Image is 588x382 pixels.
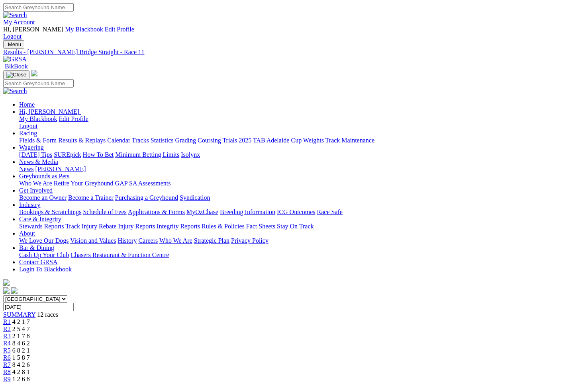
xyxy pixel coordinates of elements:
[19,244,54,251] a: Bar & Dining
[3,354,11,361] a: R6
[115,180,171,187] a: GAP SA Assessments
[3,3,74,12] input: Search
[3,40,24,49] button: Toggle navigation
[68,194,114,201] a: Become a Trainer
[37,311,58,318] span: 12 races
[3,325,11,332] span: R2
[222,137,237,144] a: Trials
[115,194,178,201] a: Purchasing a Greyhound
[19,259,57,265] a: Contact GRSA
[19,194,67,201] a: Become an Owner
[19,151,579,158] div: Wagering
[239,137,302,144] a: 2025 TAB Adelaide Cup
[3,26,579,40] div: My Account
[31,70,37,76] img: logo-grsa-white.png
[231,237,269,244] a: Privacy Policy
[65,26,103,33] a: My Blackbook
[303,137,324,144] a: Weights
[157,223,200,230] a: Integrity Reports
[19,209,579,216] div: Industry
[194,237,229,244] a: Strategic Plan
[83,151,114,158] a: How To Bet
[8,41,21,47] span: Menu
[12,340,30,347] span: 8 4 6 2
[19,115,57,122] a: My Blackbook
[3,26,63,33] span: Hi, [PERSON_NAME]
[118,223,155,230] a: Injury Reports
[19,201,40,208] a: Industry
[3,63,28,70] a: BlkBook
[6,72,26,78] img: Close
[19,130,37,136] a: Racing
[19,251,69,258] a: Cash Up Your Club
[71,251,169,258] a: Chasers Restaurant & Function Centre
[3,318,11,325] span: R1
[19,115,579,130] div: Hi, [PERSON_NAME]
[3,340,11,347] a: R4
[19,230,35,237] a: About
[19,137,579,144] div: Racing
[3,12,27,19] img: Search
[3,311,35,318] a: SUMMARY
[19,223,579,230] div: Care & Integrity
[325,137,374,144] a: Track Maintenance
[19,266,72,273] a: Login To Blackbook
[12,368,30,375] span: 4 2 8 1
[3,70,29,79] button: Toggle navigation
[3,79,74,88] input: Search
[5,63,28,70] span: BlkBook
[3,56,27,63] img: GRSA
[3,279,10,286] img: logo-grsa-white.png
[70,237,116,244] a: Vision and Values
[19,137,57,144] a: Fields & Form
[19,216,61,222] a: Care & Integrity
[198,137,221,144] a: Coursing
[58,137,106,144] a: Results & Replays
[59,115,88,122] a: Edit Profile
[19,108,79,115] span: Hi, [PERSON_NAME]
[317,209,342,215] a: Race Safe
[277,223,314,230] a: Stay On Track
[3,333,11,339] a: R3
[3,33,22,40] a: Logout
[220,209,275,215] a: Breeding Information
[19,158,58,165] a: News & Media
[175,137,196,144] a: Grading
[12,354,30,361] span: 1 5 8 7
[54,180,114,187] a: Retire Your Greyhound
[115,151,179,158] a: Minimum Betting Limits
[19,123,37,129] a: Logout
[3,347,11,354] span: R5
[19,251,579,259] div: Bar & Dining
[19,237,69,244] a: We Love Our Dogs
[3,19,35,25] a: My Account
[277,209,315,215] a: ICG Outcomes
[3,368,11,375] a: R8
[181,151,200,158] a: Isolynx
[35,166,86,172] a: [PERSON_NAME]
[3,303,74,311] input: Select date
[246,223,275,230] a: Fact Sheets
[19,237,579,244] div: About
[132,137,149,144] a: Tracks
[12,361,30,368] span: 8 4 2 6
[19,209,81,215] a: Bookings & Scratchings
[19,223,64,230] a: Stewards Reports
[19,151,52,158] a: [DATE] Tips
[3,88,27,95] img: Search
[3,49,579,56] a: Results - [PERSON_NAME] Bridge Straight - Race 11
[19,194,579,201] div: Get Involved
[12,318,30,325] span: 4 2 1 7
[19,101,35,108] a: Home
[19,166,33,172] a: News
[3,361,11,368] a: R7
[159,237,192,244] a: Who We Are
[180,194,210,201] a: Syndication
[19,173,69,179] a: Greyhounds as Pets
